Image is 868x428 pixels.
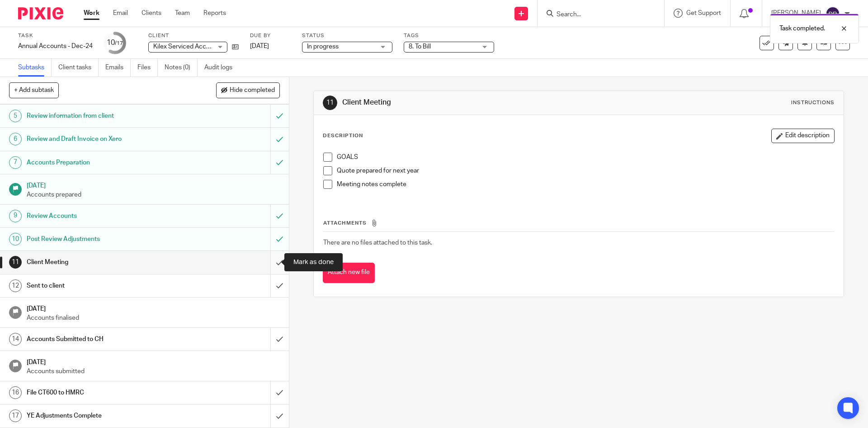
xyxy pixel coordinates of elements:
a: Emails [105,59,131,77]
img: Pixie [18,7,63,19]
button: + Add subtask [9,82,59,98]
h1: Review and Draft Invoice on Xero [27,132,183,146]
div: 12 [9,279,22,292]
label: Client [148,32,239,39]
h1: Sent to client [27,279,183,293]
h1: Client Meeting [342,98,598,107]
h1: Client Meeting [27,255,183,269]
span: There are no files attached to this task. [323,240,432,246]
div: 9 [9,210,22,222]
h1: [DATE] [27,356,280,367]
a: Subtasks [18,59,52,77]
span: Hide completed [230,87,275,94]
button: Edit description [771,129,835,143]
span: Attachments [323,221,367,226]
label: Tags [404,32,494,39]
label: Task [18,32,93,39]
p: GOALS [337,153,834,162]
a: Work [84,9,99,18]
div: 16 [9,386,22,399]
h1: Review Accounts [27,209,183,223]
p: Task completed. [779,24,825,33]
p: Meeting notes complete [337,180,834,189]
h1: Accounts Submitted to CH [27,332,183,346]
h1: Review information from client [27,109,183,123]
button: Attach new file [323,263,375,283]
div: 11 [323,96,337,110]
small: /17 [115,41,123,46]
div: Instructions [791,99,835,106]
h1: [DATE] [27,179,280,190]
div: 6 [9,133,22,145]
div: 10 [9,233,22,245]
div: Annual Accounts - Dec-24 [18,42,93,51]
h1: [DATE] [27,302,280,313]
a: Clients [142,9,161,18]
button: Hide completed [216,82,280,98]
span: In progress [307,43,339,50]
h1: Post Review Adjustments [27,232,183,246]
p: Accounts prepared [27,190,280,199]
p: Accounts submitted [27,367,280,376]
a: Reports [203,9,226,18]
a: Email [113,9,128,18]
h1: Accounts Preparation [27,156,183,169]
a: Files [137,59,158,77]
div: 7 [9,156,22,169]
span: Kilex Serviced Accommodation Ltd [153,43,253,50]
label: Due by [250,32,291,39]
h1: YE Adjustments Complete [27,409,183,423]
span: [DATE] [250,43,269,49]
p: Description [323,132,363,139]
div: 17 [9,409,22,422]
span: 8. To Bill [409,43,431,50]
div: 11 [9,256,22,269]
img: svg%3E [826,6,840,21]
h1: File CT600 to HMRC [27,386,183,399]
p: Quote prepared for next year [337,166,834,175]
a: Notes (0) [165,59,198,77]
label: Status [302,32,392,39]
p: Accounts finalised [27,313,280,322]
a: Audit logs [204,59,239,77]
div: 10 [107,38,123,48]
a: Team [175,9,190,18]
div: 5 [9,110,22,122]
a: Client tasks [58,59,99,77]
div: 14 [9,333,22,346]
